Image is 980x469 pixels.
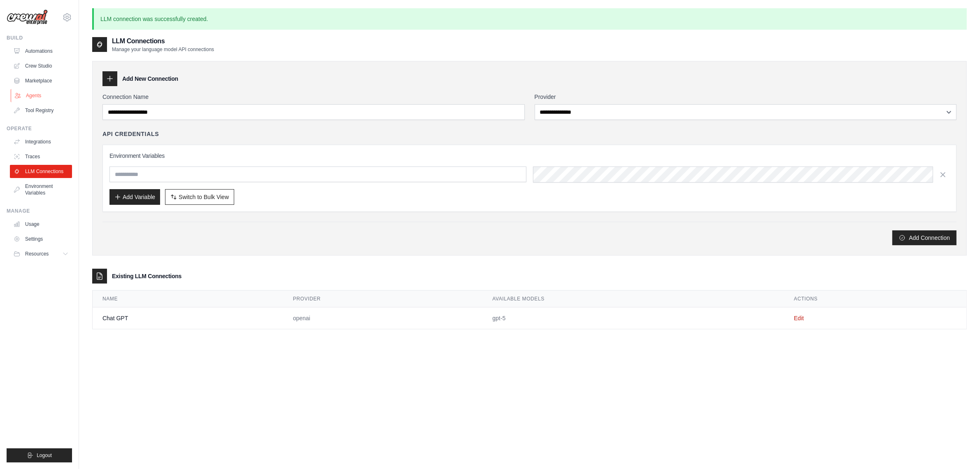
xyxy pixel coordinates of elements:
h3: Environment Variables [109,152,950,160]
p: LLM connection was successfully created. [92,8,967,30]
a: Tool Registry [10,104,72,117]
td: gpt-5 [482,307,784,329]
a: Edit [794,315,804,321]
button: Add Variable [109,189,160,205]
td: openai [283,307,483,329]
span: Logout [37,452,52,459]
a: Integrations [10,135,72,148]
div: Operate [7,125,72,132]
button: Resources [10,247,72,260]
th: Provider [283,291,483,307]
a: Traces [10,150,72,163]
button: Switch to Bulk View [165,189,234,205]
a: Automations [10,45,72,58]
a: Crew Studio [10,59,72,73]
h3: Existing LLM Connections [112,272,182,280]
img: Logo [7,9,48,25]
label: Connection Name [102,93,525,101]
span: Switch to Bulk View [179,193,229,201]
a: Settings [10,232,72,246]
h2: LLM Connections [112,36,214,46]
td: Chat GPT [93,307,283,329]
h4: API Credentials [102,130,159,138]
button: Logout [7,448,72,462]
h3: Add New Connection [122,75,178,83]
a: Agents [11,89,73,102]
a: Marketplace [10,74,72,87]
a: Usage [10,218,72,231]
th: Available Models [482,291,784,307]
div: Build [7,35,72,41]
a: Environment Variables [10,180,72,199]
button: Add Connection [892,230,957,245]
a: LLM Connections [10,165,72,178]
th: Name [93,291,283,307]
p: Manage your language model API connections [112,46,214,53]
span: Resources [25,251,49,257]
label: Provider [535,93,957,101]
th: Actions [784,291,966,307]
div: Manage [7,208,72,214]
